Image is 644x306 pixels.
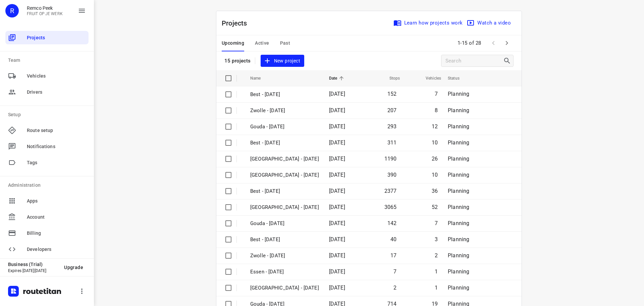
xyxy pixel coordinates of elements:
span: 2 [393,285,396,291]
div: Vehicles [5,69,89,83]
p: Team [8,57,89,64]
span: 7 [435,220,438,226]
span: Planning [448,139,469,146]
span: 1 [435,285,438,291]
div: Tags [5,156,89,169]
span: Planning [448,285,469,291]
span: [DATE] [329,139,345,146]
p: Projects [222,18,253,28]
p: Zwolle - Monday [250,204,319,211]
span: Billing [27,230,86,237]
span: [DATE] [329,107,345,114]
span: 2 [435,252,438,259]
div: Billing [5,226,89,240]
span: Planning [448,220,469,226]
p: Zwolle - Wednesday [250,155,319,163]
span: 3065 [384,204,397,210]
p: Zwolle - Friday [250,252,319,260]
div: Apps [5,194,89,208]
span: 2377 [384,188,397,194]
span: Projects [27,34,86,41]
span: 52 [432,204,438,210]
p: Zwolle - Tuesday [250,171,319,179]
span: Stops [381,74,400,82]
span: [DATE] [329,172,345,178]
div: Account [5,210,89,224]
span: 293 [387,123,397,130]
div: Route setup [5,124,89,137]
span: 8 [435,107,438,114]
span: 3 [435,236,438,243]
div: Drivers [5,85,89,99]
input: Search projects [445,56,503,66]
span: Apps [27,198,86,205]
span: [DATE] [329,188,345,194]
span: [DATE] [329,204,345,210]
p: Expires [DATE][DATE] [8,268,59,273]
span: Status [448,74,468,82]
p: Best - Friday [250,236,319,244]
span: 36 [432,188,438,194]
span: Previous Page [487,36,500,50]
span: Account [27,214,86,221]
span: Notifications [27,143,86,150]
p: Zwolle - Friday [250,107,319,115]
span: 26 [432,156,438,162]
p: Remco Peek [27,5,63,11]
p: Gouda - Friday [250,123,319,131]
div: Projects [5,31,89,44]
span: Past [280,39,290,47]
span: [DATE] [329,220,345,226]
span: Route setup [27,127,86,134]
span: Planning [448,236,469,243]
span: 1190 [384,156,397,162]
span: 10 [432,139,438,146]
span: 12 [432,123,438,130]
span: Planning [448,107,469,114]
span: 1 [435,268,438,275]
span: Upgrade [64,265,83,270]
p: Gouda - Friday [250,220,319,227]
span: 17 [390,252,396,259]
span: [DATE] [329,252,345,259]
span: Vehicles [417,74,441,82]
span: Planning [448,268,469,275]
div: Notifications [5,140,89,153]
span: Tags [27,159,86,166]
p: Business (Trial) [8,262,59,267]
p: 15 projects [224,58,251,64]
span: Vehicles [27,73,86,80]
span: 311 [387,139,397,146]
button: New project [261,55,304,67]
div: R [5,4,19,17]
p: Setup [8,111,89,118]
p: FRUIT OP JE WERK [27,11,63,16]
span: 40 [390,236,396,243]
span: New project [265,57,300,65]
span: [DATE] [329,156,345,162]
div: Developers [5,243,89,256]
div: Search [503,57,513,65]
p: Essen - Friday [250,268,319,276]
p: Best - Thursday [250,139,319,147]
span: 10 [432,172,438,178]
span: 7 [393,268,396,275]
span: 390 [387,172,397,178]
span: Active [255,39,269,47]
span: Planning [448,172,469,178]
span: Drivers [27,89,86,96]
span: Planning [448,91,469,97]
span: Planning [448,252,469,259]
span: [DATE] [329,285,345,291]
span: [DATE] [329,236,345,243]
span: [DATE] [329,123,345,130]
span: [DATE] [329,268,345,275]
span: Planning [448,188,469,194]
span: 142 [387,220,397,226]
span: Next Page [500,36,514,50]
span: [DATE] [329,91,345,97]
span: 1-15 of 28 [455,36,484,50]
p: Antwerpen - Thursday [250,284,319,292]
p: Best - Friday [250,91,319,98]
span: 7 [435,91,438,97]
